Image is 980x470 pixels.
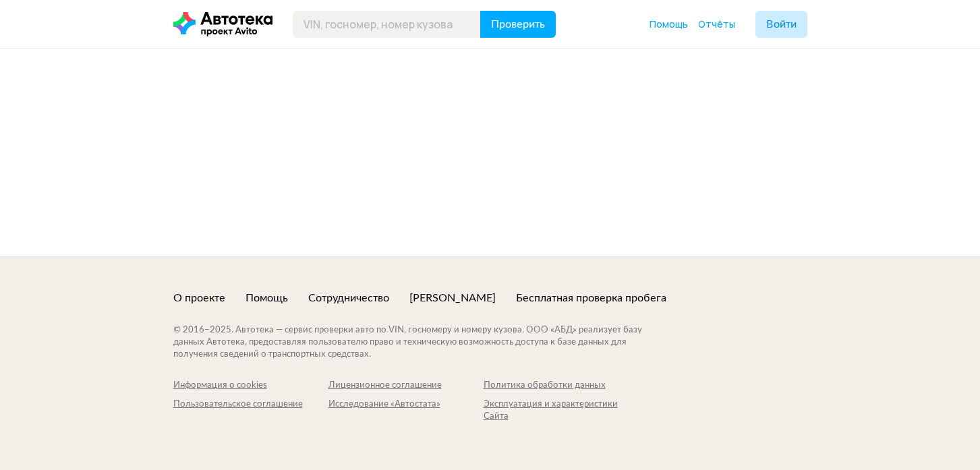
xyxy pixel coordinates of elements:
a: Лицензионное соглашение [328,380,484,392]
a: [PERSON_NAME] [409,291,496,305]
button: Проверить [480,11,556,38]
a: Сотрудничество [308,291,389,305]
span: Войти [766,19,797,30]
a: Пользовательское соглашение [173,399,328,423]
span: Проверить [491,19,545,30]
a: Исследование «Автостата» [328,399,484,423]
a: Помощь [246,291,288,305]
a: Бесплатная проверка пробега [516,291,666,305]
a: Отчёты [698,18,735,31]
div: © 2016– 2025 . Автотека — сервис проверки авто по VIN, госномеру и номеру кузова. ООО «АБД» реали... [173,324,669,361]
span: Отчёты [698,18,735,30]
a: Политика обработки данных [484,380,639,392]
a: Помощь [650,18,688,31]
div: Пользовательское соглашение [173,399,328,411]
input: VIN, госномер, номер кузова [293,11,481,38]
a: Информация о cookies [173,380,328,392]
button: Войти [755,11,807,38]
div: Исследование «Автостата» [328,399,484,411]
a: Эксплуатация и характеристики Сайта [484,399,639,423]
a: О проекте [173,291,225,305]
span: Помощь [650,18,688,30]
